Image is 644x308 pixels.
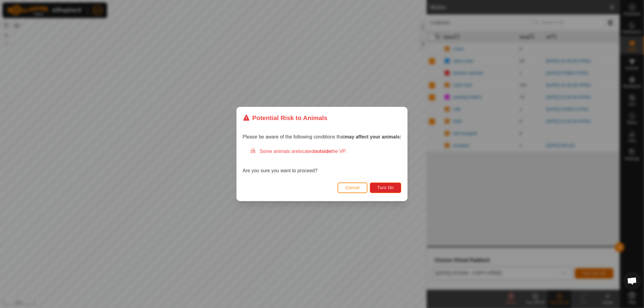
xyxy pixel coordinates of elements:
[250,148,402,155] div: Some animals are
[243,134,402,139] span: Please be aware of the following conditions that
[338,183,367,193] button: Cancel
[314,149,331,154] strong: outside
[370,183,401,193] button: Turn On
[299,149,347,154] span: located the VP.
[345,134,402,139] strong: may affect your animals:
[243,148,402,174] div: Are you sure you want to proceed?
[623,272,641,290] div: Open chat
[345,185,360,190] span: Cancel
[243,113,328,122] div: Potential Risk to Animals
[377,185,394,190] span: Turn On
